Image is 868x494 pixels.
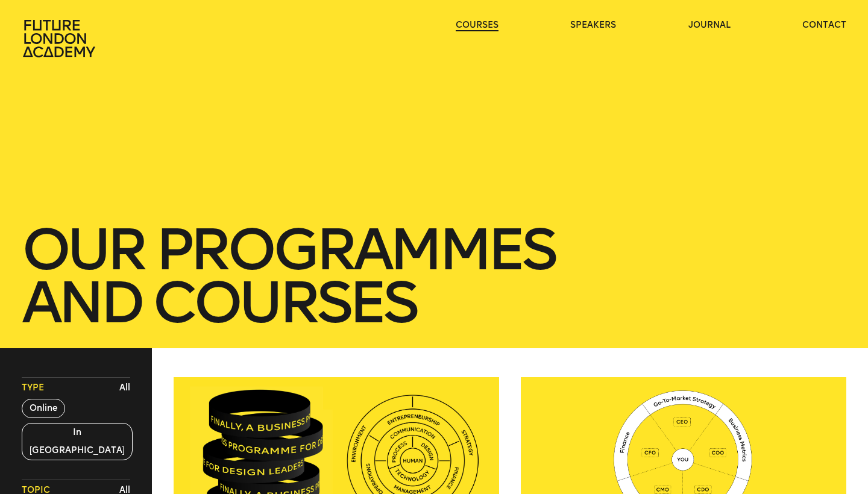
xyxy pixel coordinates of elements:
a: contact [802,19,846,31]
a: speakers [570,19,616,31]
a: courses [456,19,498,31]
button: All [116,379,133,397]
h1: our Programmes and courses [22,223,846,329]
button: Online [22,399,65,418]
a: journal [688,19,731,31]
span: Type [22,382,44,394]
button: In [GEOGRAPHIC_DATA] [22,423,133,460]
